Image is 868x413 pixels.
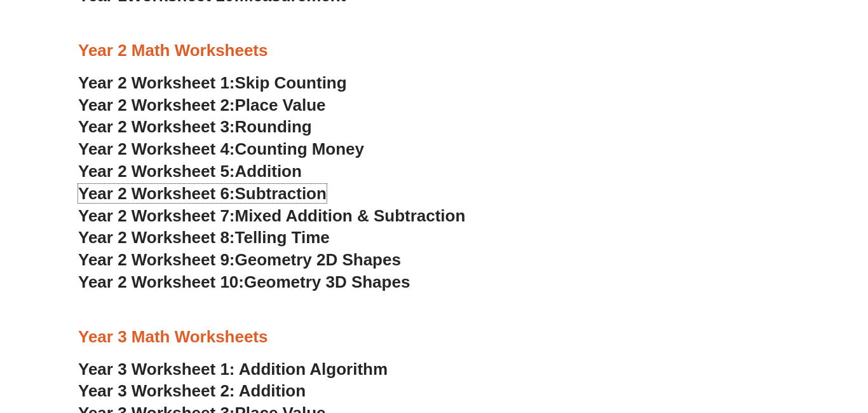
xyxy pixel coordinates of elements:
[78,184,327,203] a: Year 2 Worksheet 6:Subtraction
[78,162,302,181] a: Year 2 Worksheet 5:Addition
[235,95,326,115] span: Place Value
[235,162,302,181] span: Addition
[78,95,326,115] a: Year 2 Worksheet 2:Place Value
[235,228,330,247] span: Telling Time
[78,206,465,225] a: Year 2 Worksheet 7:Mixed Addition & Subtraction
[235,250,401,269] span: Geometry 2D Shapes
[235,139,365,158] span: Counting Money
[78,272,410,291] a: Year 2 Worksheet 10:Geometry 3D Shapes
[78,381,306,400] a: Year 3 Worksheet 2: Addition
[235,73,347,92] span: Skip Counting
[244,272,410,291] span: Geometry 3D Shapes
[78,117,312,136] a: Year 2 Worksheet 3:Rounding
[657,269,868,413] iframe: Chat Widget
[78,228,235,247] span: Year 2 Worksheet 8:
[78,272,244,291] span: Year 2 Worksheet 10:
[78,250,401,269] a: Year 2 Worksheet 9:Geometry 2D Shapes
[78,73,235,92] span: Year 2 Worksheet 1:
[78,139,235,158] span: Year 2 Worksheet 4:
[78,326,790,348] h3: Year 3 Math Worksheets
[78,360,388,379] a: Year 3 Worksheet 1: Addition Algorithm
[235,184,327,203] span: Subtraction
[78,162,235,181] span: Year 2 Worksheet 5:
[78,40,790,62] h3: Year 2 Math Worksheets
[78,139,364,158] a: Year 2 Worksheet 4:Counting Money
[78,228,330,247] a: Year 2 Worksheet 8:Telling Time
[78,117,235,136] span: Year 2 Worksheet 3:
[235,206,466,225] span: Mixed Addition & Subtraction
[78,95,235,115] span: Year 2 Worksheet 2:
[78,184,235,203] span: Year 2 Worksheet 6:
[78,206,235,225] span: Year 2 Worksheet 7:
[78,73,347,92] a: Year 2 Worksheet 1:Skip Counting
[235,117,312,136] span: Rounding
[78,250,235,269] span: Year 2 Worksheet 9:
